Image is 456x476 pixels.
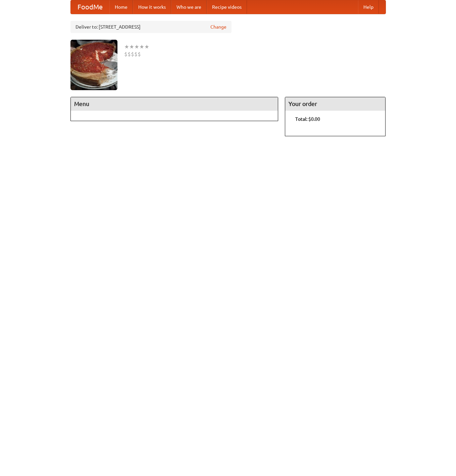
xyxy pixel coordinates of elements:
li: ★ [139,43,144,50]
h4: Menu [71,97,278,111]
b: Total: $0.00 [295,116,320,122]
li: $ [131,50,134,58]
a: Home [109,0,133,14]
a: Who we are [171,0,207,14]
a: How it works [133,0,171,14]
a: Change [210,24,226,30]
img: angular.jpg [70,40,117,90]
li: ★ [124,43,129,50]
a: Help [358,0,379,14]
h4: Your order [285,97,385,111]
li: $ [128,50,131,58]
a: Recipe videos [207,0,247,14]
li: ★ [129,43,134,50]
a: FoodMe [71,0,109,14]
div: Deliver to: [STREET_ADDRESS] [70,21,232,33]
li: $ [138,50,141,58]
li: ★ [134,43,139,50]
li: ★ [144,43,149,50]
li: $ [134,50,138,58]
li: $ [124,50,128,58]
